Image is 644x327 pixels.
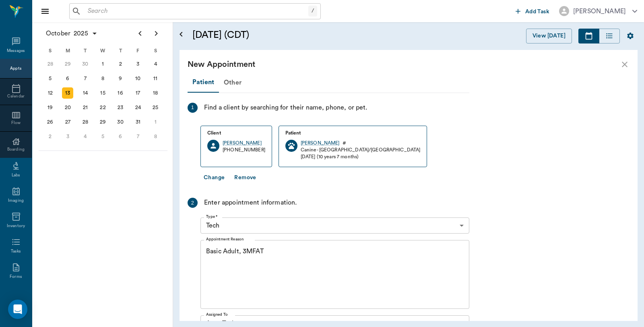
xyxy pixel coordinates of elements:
[206,312,227,317] label: Assigned To
[150,87,161,99] div: Saturday, October 18, 2025
[132,58,144,70] div: Friday, October 3, 2025
[188,198,198,208] div: 2
[97,102,109,113] div: Wednesday, October 22, 2025
[45,73,56,84] div: Sunday, October 5, 2025
[10,66,21,72] div: Appts
[204,103,367,113] div: Find a client by searching for their name, phone, or pet.
[12,172,20,178] div: Labs
[97,131,109,142] div: Wednesday, November 5, 2025
[62,102,73,113] div: Monday, October 20, 2025
[62,73,73,84] div: Monday, October 6, 2025
[301,153,421,160] div: [DATE] (10 years 7 months)
[115,73,126,84] div: Thursday, October 9, 2025
[45,87,56,99] div: Sunday, October 12, 2025
[7,48,25,54] div: Messages
[72,28,90,39] span: 2025
[132,73,144,84] div: Friday, October 10, 2025
[206,236,244,242] label: Appointment Reason
[85,6,308,17] input: Search
[80,131,91,142] div: Tuesday, November 4, 2025
[97,58,109,70] div: Wednesday, October 1, 2025
[150,102,161,113] div: Saturday, October 25, 2025
[45,116,56,128] div: Sunday, October 26, 2025
[620,60,630,69] button: close
[188,58,620,71] div: New Appointment
[62,131,73,142] div: Monday, November 3, 2025
[45,131,56,142] div: Sunday, November 2, 2025
[45,102,56,113] div: Sunday, October 19, 2025
[115,116,126,128] div: Thursday, October 30, 2025
[44,28,72,39] span: October
[206,214,218,219] label: Type *
[97,116,109,128] div: Wednesday, October 29, 2025
[301,147,421,153] div: Canine - [GEOGRAPHIC_DATA]/[GEOGRAPHIC_DATA]
[59,45,77,57] div: M
[111,45,129,57] div: T
[80,116,91,128] div: Tuesday, October 28, 2025
[206,247,464,302] textarea: Basic Adult, 3MFAT
[223,147,265,153] div: [PHONE_NUMBER]
[45,58,56,70] div: Sunday, September 28, 2025
[207,129,265,137] p: Client
[37,3,53,19] button: Close drawer
[8,198,24,204] div: Imaging
[42,25,102,41] button: October2025
[231,170,259,185] button: Remove
[204,198,297,208] div: Enter appointment information.
[62,87,73,99] div: Today, Monday, October 13, 2025
[553,4,644,19] button: [PERSON_NAME]
[132,131,144,142] div: Friday, November 7, 2025
[188,103,198,113] div: 1
[97,73,109,84] div: Wednesday, October 8, 2025
[200,217,469,234] div: Tech
[11,248,21,255] div: Tasks
[150,58,161,70] div: Saturday, October 4, 2025
[223,140,265,147] a: [PERSON_NAME]
[62,116,73,128] div: Monday, October 27, 2025
[94,45,112,57] div: W
[188,72,219,93] div: Patient
[115,58,126,70] div: Thursday, October 2, 2025
[200,170,228,185] button: Change
[150,73,161,84] div: Saturday, October 11, 2025
[192,29,384,41] h5: [DATE] (CDT)
[148,25,164,41] button: Next page
[132,116,144,128] div: Friday, October 31, 2025
[129,45,147,57] div: F
[150,131,161,142] div: Saturday, November 8, 2025
[301,140,340,147] a: [PERSON_NAME]
[308,6,317,17] div: /
[80,58,91,70] div: Tuesday, September 30, 2025
[41,45,59,57] div: S
[7,223,25,229] div: Inventory
[132,87,144,99] div: Friday, October 17, 2025
[62,58,73,70] div: Monday, September 29, 2025
[512,4,553,19] button: Add Task
[150,116,161,128] div: Saturday, November 1, 2025
[115,87,126,99] div: Thursday, October 16, 2025
[132,25,148,41] button: Previous page
[343,140,346,147] div: #
[132,102,144,113] div: Friday, October 24, 2025
[285,129,421,137] p: Patient
[176,19,186,50] button: Open calendar
[147,45,164,57] div: S
[115,102,126,113] div: Thursday, October 23, 2025
[80,73,91,84] div: Tuesday, October 7, 2025
[115,131,126,142] div: Thursday, November 6, 2025
[8,300,27,319] div: Open Intercom Messenger
[526,29,572,43] button: View [DATE]
[97,87,109,99] div: Wednesday, October 15, 2025
[76,45,94,57] div: T
[219,73,246,92] div: Other
[10,274,22,280] div: Forms
[80,102,91,113] div: Tuesday, October 21, 2025
[573,6,626,16] div: [PERSON_NAME]
[80,87,91,99] div: Tuesday, October 14, 2025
